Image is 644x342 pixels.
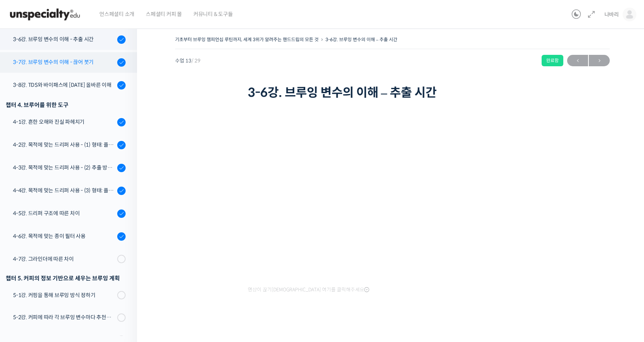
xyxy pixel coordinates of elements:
[567,56,588,66] span: ←
[13,255,115,263] div: 4-7강. 그라인더에 따른 차이
[13,291,115,299] div: 5-1강. 커핑을 통해 브루잉 방식 정하기
[175,58,201,63] span: 수업 13
[567,55,588,66] a: ←이전
[589,55,610,66] a: 다음→
[248,85,537,100] h1: 3-6강. 브루잉 변수의 이해 – 추출 시간
[248,287,369,293] span: 영상이 끊기[DEMOGRAPHIC_DATA] 여기를 클릭해주세요
[13,81,115,89] div: 3-8강. TDS와 바이패스에 [DATE] 올바른 이해
[118,253,127,259] span: 설정
[13,118,115,126] div: 4-1강. 흔한 오해와 진실 파헤치기
[589,56,610,66] span: →
[98,241,146,260] a: 설정
[13,313,115,321] div: 5-2강. 커피에 따라 각 브루잉 변수마다 추천하는 기준 값
[13,232,115,240] div: 4-6강. 목적에 맞는 종이 필터 사용
[13,35,115,43] div: 3-6강. 브루잉 변수의 이해 - 추출 시간
[13,163,115,172] div: 4-3강. 목적에 맞는 드리퍼 사용 - (2) 추출 방식: 침출식, 투과식
[13,141,115,149] div: 4-2강. 목적에 맞는 드리퍼 사용 - (1) 형태: 플랫 베드, 코니컬
[24,253,29,259] span: 홈
[13,209,115,217] div: 4-5강. 드리퍼 구조에 따른 차이
[50,241,98,260] a: 대화
[2,241,50,260] a: 홈
[13,186,115,195] div: 4-4강. 목적에 맞는 드리퍼 사용 - (3) 형태: 플라스틱, 유리, 세라믹, 메탈
[70,253,79,259] span: 대화
[175,37,319,42] a: 기초부터 브루잉 챔피언십 루틴까지, 세계 3위가 알려주는 핸드드립의 모든 것
[604,11,619,18] span: 나바리
[6,273,126,283] div: 챕터 5. 커피의 정보 기반으로 세우는 브루잉 계획
[191,58,201,64] span: / 29
[13,58,115,66] div: 3-7강. 브루잉 변수의 이해 - 끊어 붓기
[542,55,563,66] div: 완료함
[6,100,126,110] div: 챕터 4. 브루어를 위한 도구
[325,37,397,42] a: 3-6강. 브루잉 변수의 이해 – 추출 시간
